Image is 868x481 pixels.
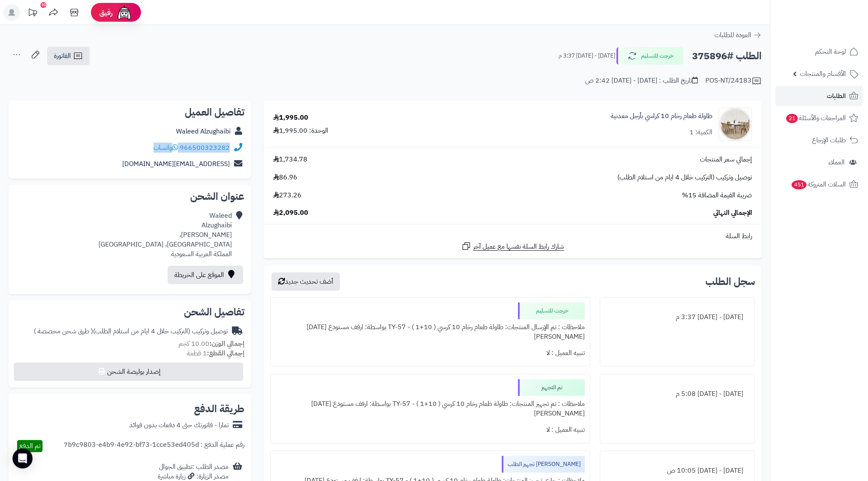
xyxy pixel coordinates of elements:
div: [DATE] - [DATE] 10:05 ص [605,463,750,479]
a: الموقع على الخريطة [168,266,243,284]
div: تنبيه العميل : لا [276,422,585,438]
span: إجمالي سعر المنتجات [700,155,752,164]
a: العملاء [775,152,863,172]
a: [EMAIL_ADDRESS][DOMAIN_NAME] [122,159,230,169]
span: الطلبات [827,90,846,102]
strong: إجمالي الوزن: [209,339,244,349]
div: تاريخ الطلب : [DATE] - [DATE] 2:42 ص [585,76,698,86]
h2: طريقة الدفع [194,404,244,414]
a: الطلبات [775,86,863,106]
span: رفيق [99,8,113,18]
a: المراجعات والأسئلة21 [775,108,863,128]
span: لوحة التحكم [815,46,846,58]
span: طلبات الإرجاع [812,134,846,146]
span: ضريبة القيمة المضافة 15% [682,191,752,200]
span: العودة للطلبات [715,30,751,40]
div: [DATE] - [DATE] 5:08 م [605,386,750,402]
div: Waleed Alzughaibi [PERSON_NAME]، [GEOGRAPHIC_DATA]، [GEOGRAPHIC_DATA] المملكة العربية السعودية [98,211,232,259]
span: 1,734.78 [273,155,307,164]
div: Open Intercom Messenger [13,448,33,468]
h3: سجل الطلب [705,277,755,287]
span: الإجمالي النهائي [713,208,752,218]
div: [PERSON_NAME] تجهيز الطلب [502,456,585,473]
div: [DATE] - [DATE] 3:37 م [605,309,750,325]
span: العملاء [828,156,845,168]
div: الوحدة: 1,995.00 [273,126,328,136]
span: السلات المتروكة [791,179,846,190]
a: 966500323282 [180,143,230,153]
img: ai-face.png [116,4,133,21]
strong: إجمالي القطع: [207,348,244,358]
span: 451 [792,180,807,189]
a: تحديثات المنصة [22,4,43,23]
span: توصيل وتركيب (التركيب خلال 4 ايام من استلام الطلب) [617,173,752,182]
small: 10.00 كجم [179,339,244,349]
div: خرجت للتسليم [518,302,585,319]
a: طلبات الإرجاع [775,130,863,150]
a: Waleed Alzughaibi [176,126,231,136]
span: 21 [786,114,798,123]
a: طاولة طعام رخام 10 كراسي بأرجل معدنية [611,111,712,121]
div: ملاحظات : تم تجهيز المنتجات: طاولة طعام رخام 10 كرسي ( 10+1 ) - TY-57 بواسطة: ارفف مستودع [DATE][... [276,396,585,422]
small: [DATE] - [DATE] 3:37 م [559,52,615,60]
img: 1752664391-1-90x90.jpg [719,108,752,141]
a: واتساب [153,143,178,153]
div: تمارا - فاتورتك حتى 4 دفعات بدون فوائد [129,421,229,430]
img: logo-2.png [811,22,860,40]
a: الفاتورة [47,47,90,65]
h2: تفاصيل الشحن [15,307,244,317]
span: تم الدفع [19,441,40,451]
div: 10 [40,2,46,8]
div: تم التجهيز [518,379,585,396]
h2: تفاصيل العميل [15,107,244,117]
div: الكمية: 1 [689,128,712,137]
span: 2,095.00 [273,208,308,218]
a: العودة للطلبات [715,30,762,40]
div: رقم عملية الدفع : 7b9c9803-e4b9-4e92-bf73-1cce53ed405d [64,440,244,452]
div: POS-NT/24183 [705,76,762,86]
button: أضف تحديث جديد [272,272,340,291]
span: 86.96 [273,173,297,182]
h2: الطلب #375896 [692,48,762,65]
span: 273.26 [273,191,302,200]
span: الأقسام والمنتجات [800,68,846,80]
small: 1 قطعة [187,348,244,358]
span: شارك رابط السلة نفسها مع عميل آخر [473,242,564,252]
div: رابط السلة [267,232,758,241]
div: 1,995.00 [273,113,308,123]
span: الفاتورة [54,51,71,61]
a: شارك رابط السلة نفسها مع عميل آخر [461,241,564,252]
a: السلات المتروكة451 [775,174,863,194]
div: توصيل وتركيب (التركيب خلال 4 ايام من استلام الطلب) [34,327,228,336]
span: المراجعات والأسئلة [785,112,846,124]
div: ملاحظات : تم الإرسال المنتجات: طاولة طعام رخام 10 كرسي ( 10+1 ) - TY-57 بواسطة: ارفف مستودع [DATE... [276,319,585,345]
button: خرجت للتسليم [616,47,683,65]
button: إصدار بوليصة الشحن [14,363,243,381]
a: لوحة التحكم [775,42,863,62]
h2: عنوان الشحن [15,191,244,201]
span: ( طرق شحن مخصصة ) [34,326,93,336]
div: تنبيه العميل : لا [276,345,585,361]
